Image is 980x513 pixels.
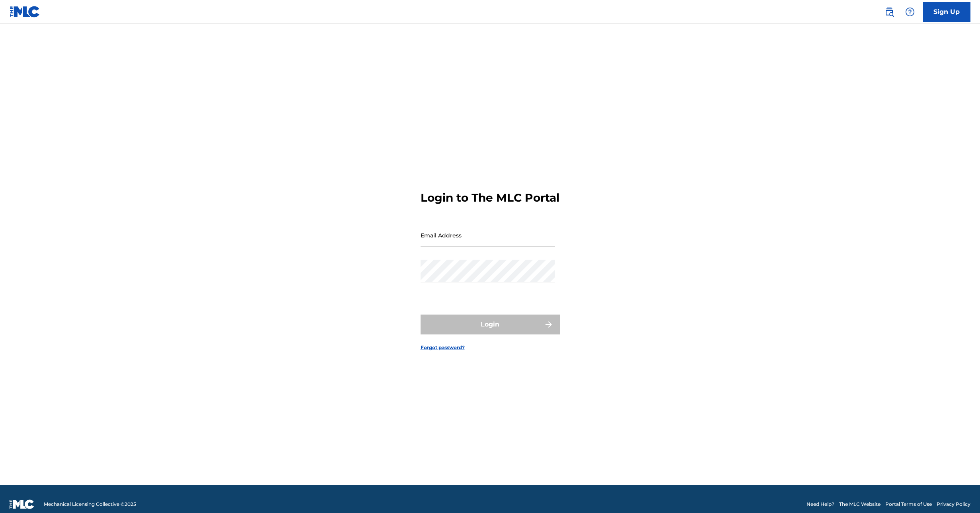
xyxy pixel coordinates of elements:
a: The MLC Website [839,501,881,508]
img: help [905,7,915,17]
h3: Login to The MLC Portal [421,191,559,205]
a: Privacy Policy [937,501,970,508]
a: Sign Up [923,2,970,22]
a: Public Search [881,4,897,20]
span: Mechanical Licensing Collective © 2025 [44,501,136,508]
a: Need Help? [807,501,834,508]
img: logo [10,499,34,509]
iframe: Chat Widget [940,475,980,513]
img: search [885,7,894,17]
img: MLC Logo [10,6,40,17]
a: Forgot password? [421,344,465,351]
div: Help [902,4,918,20]
a: Portal Terms of Use [885,501,932,508]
